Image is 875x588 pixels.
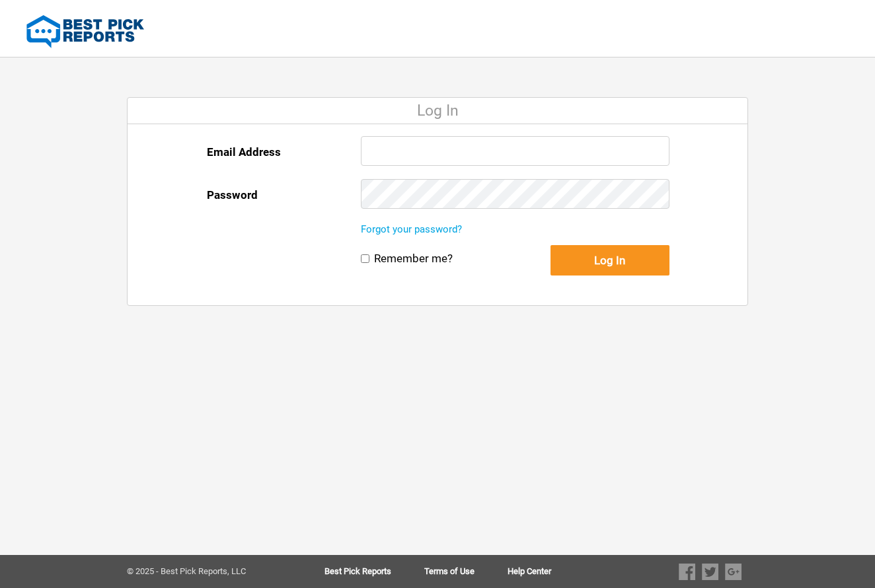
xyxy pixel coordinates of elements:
button: Log In [551,245,669,276]
label: Password [207,179,258,211]
div: Log In [128,98,747,124]
a: Forgot your password? [361,223,462,235]
label: Remember me? [374,252,453,266]
a: Terms of Use [424,567,508,576]
div: © 2025 - Best Pick Reports, LLC [127,567,282,576]
a: Help Center [508,567,551,576]
label: Email Address [207,136,281,168]
img: Best Pick Reports Logo [26,15,144,48]
a: Best Pick Reports [324,567,424,576]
